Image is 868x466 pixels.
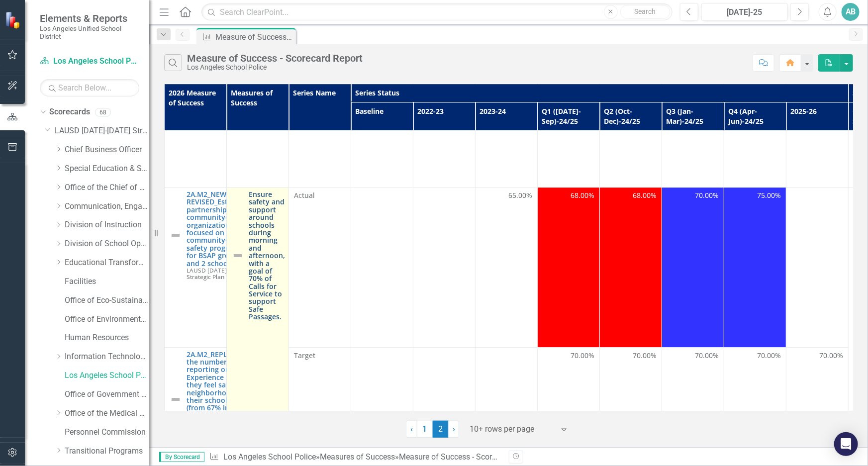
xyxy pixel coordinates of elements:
[351,187,413,348] td: Double-Click to Edit
[65,163,149,175] a: Special Education & Specialized Programs
[40,24,139,41] small: Los Angeles Unified School District
[351,101,413,187] td: Double-Click to Edit
[695,190,719,200] span: 70.00%
[453,424,455,434] span: ›
[65,446,149,457] a: Transitional Programs
[571,190,594,200] span: 68.00%
[320,452,395,462] a: Measures of Success
[40,12,139,24] span: Elements & Reports
[413,187,476,348] td: Double-Click to Edit
[705,6,785,18] div: [DATE]-25
[476,101,538,187] td: Double-Click to Edit
[662,187,724,348] td: Double-Click to Edit
[294,190,346,200] span: Actual
[294,351,346,361] span: Target
[633,190,657,200] span: 68.00%
[187,190,248,267] a: 2A.M2_NEW REVISED_Establish partnerships with community-based organizations focused on community-...
[65,351,149,363] a: Information Technology Services
[187,266,248,280] span: LAUSD [DATE]-[DATE] Strategic Plan
[633,351,657,361] span: 70.00%
[159,452,204,462] span: By Scorecard
[165,187,227,348] td: Double-Click to Edit Right Click for Context Menu
[187,351,277,435] a: 2A.M2_REPLACED_Increase the number of students reporting on the School Experience Survey that the...
[476,187,538,348] td: Double-Click to Edit
[65,276,149,287] a: Facilities
[4,11,22,29] img: ClearPoint Strategy
[600,187,662,348] td: Double-Click to Edit
[65,370,149,381] a: Los Angeles School Police
[65,257,149,269] a: Educational Transformation Office
[538,101,600,187] td: Double-Click to Edit
[65,219,149,231] a: Division of Instruction
[571,351,594,361] span: 70.00%
[289,101,351,187] td: Double-Click to Edit
[65,295,149,306] a: Office of Eco-Sustainability
[65,332,149,344] a: Human Resources
[65,427,149,438] a: Personnel Commission
[620,5,670,19] button: Search
[289,187,351,348] td: Double-Click to Edit
[842,3,860,21] button: AB
[170,393,182,405] img: Not Defined
[209,452,501,463] div: » »
[40,56,139,67] a: Los Angeles School Police
[65,408,149,419] a: Office of the Medical Director
[695,351,719,361] span: 70.00%
[95,108,111,116] div: 68
[662,101,724,187] td: Double-Click to Edit
[65,314,149,325] a: Office of Environmental Health and Safety
[40,79,139,96] input: Search Below...
[786,101,849,187] td: Double-Click to Edit
[819,351,843,361] span: 70.00%
[170,229,182,241] img: Not Defined
[834,432,858,456] div: Open Intercom Messenger
[65,238,149,250] a: Division of School Operations
[232,250,244,262] img: Not Defined
[538,187,600,348] td: Double-Click to Edit
[417,421,433,438] a: 1
[215,31,293,43] div: Measure of Success - Scorecard Report
[508,190,532,200] span: 65.00%
[249,190,285,321] a: Ensure safety and support around schools during morning and afternoon, with a goal of 70% of Call...
[724,101,786,187] td: Double-Click to Edit
[600,101,662,187] td: Double-Click to Edit
[55,125,149,137] a: LAUSD [DATE]-[DATE] Strategic Plan
[65,182,149,193] a: Office of the Chief of Staff
[399,452,536,462] div: Measure of Success - Scorecard Report
[757,190,781,200] span: 75.00%
[223,452,316,462] a: Los Angeles School Police
[701,3,788,21] button: [DATE]-25
[757,351,781,361] span: 70.00%
[413,101,476,187] td: Double-Click to Edit
[634,7,656,15] span: Search
[187,64,363,71] div: Los Angeles School Police
[49,106,90,118] a: Scorecards
[410,424,413,434] span: ‹
[65,201,149,212] a: Communication, Engagement & Collaboration
[724,187,786,348] td: Double-Click to Edit
[201,3,672,21] input: Search ClearPoint...
[65,144,149,156] a: Chief Business Officer
[433,421,449,438] span: 2
[786,187,849,348] td: Double-Click to Edit
[65,389,149,400] a: Office of Government Relations
[187,53,363,64] div: Measure of Success - Scorecard Report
